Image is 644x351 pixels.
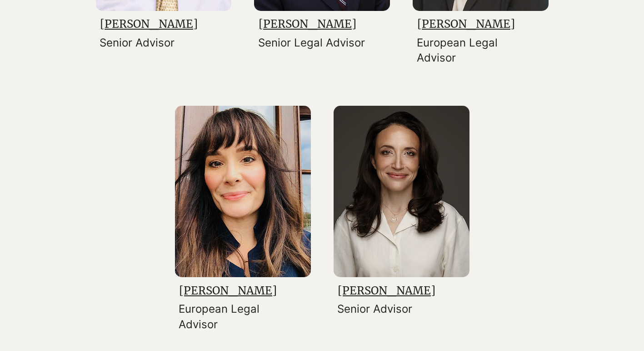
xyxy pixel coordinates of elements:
img: OWS Headshot.png [334,106,469,277]
img: Kristin Talbo_edited.jpg [175,106,311,277]
a: [PERSON_NAME] [179,284,277,298]
p: European Legal Advisor [179,301,301,332]
p: Senior Advisor [337,301,459,317]
p: Senior Advisor [100,35,222,51]
a: [PERSON_NAME] [338,284,435,298]
p: European Legal Advisor [417,35,539,66]
a: [PERSON_NAME] [417,17,515,31]
a: [PERSON_NAME] [100,17,198,31]
a: [PERSON_NAME] [259,17,356,31]
p: Senior Legal Advisor [258,35,380,51]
